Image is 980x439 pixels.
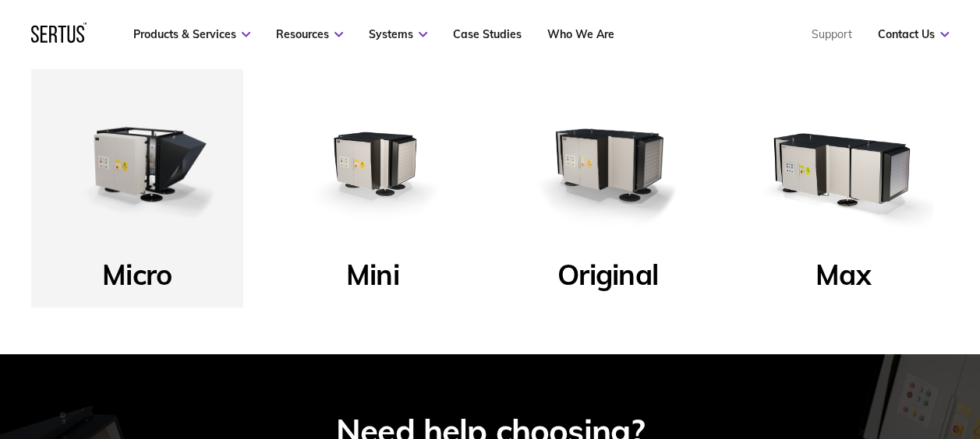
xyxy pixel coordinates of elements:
[133,27,250,41] a: Products & Services
[47,73,228,254] img: Micro
[812,27,852,41] a: Support
[282,73,463,254] img: Mini
[752,73,933,254] img: Max
[878,27,949,41] a: Contact Us
[557,257,658,300] p: Original
[346,257,399,300] p: Mini
[518,73,699,254] img: Original
[102,257,172,300] p: Micro
[547,27,614,41] a: Who We Are
[453,27,522,41] a: Case Studies
[902,364,980,439] iframe: Chat Widget
[369,27,427,41] a: Systems
[276,27,343,41] a: Resources
[815,257,871,300] p: Max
